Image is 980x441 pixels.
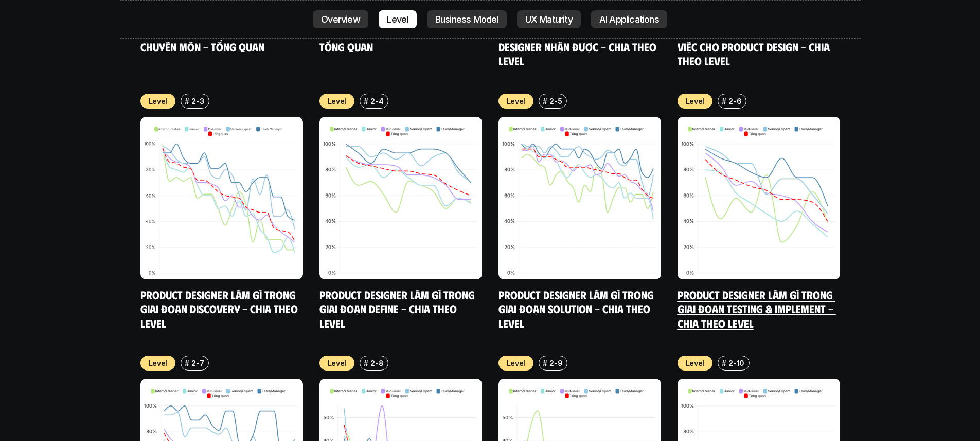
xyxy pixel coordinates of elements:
a: Level [379,10,417,29]
a: Product Designer làm gì trong giai đoạn Discovery - Chia theo Level [140,288,300,330]
p: Level [686,358,705,368]
p: 2-3 [191,96,204,107]
p: Level [686,96,705,107]
a: Product Designer làm gì trong giai đoạn Define - Chia theo Level [319,288,477,330]
p: Level [149,96,168,107]
p: Level [328,358,347,368]
a: Khó khăn trong phát triển chuyên môn - Tổng quan [140,25,278,54]
p: 2-7 [191,358,204,368]
p: Level [507,358,526,368]
p: 2-6 [728,96,741,107]
p: Level [328,96,347,107]
p: 2-4 [370,96,383,107]
a: Những người đưa yêu cầu công việc cho Product Design - Chia theo Level [678,25,835,67]
h6: # [185,359,189,367]
p: 2-9 [549,358,562,368]
h6: # [364,359,368,367]
a: UX Maturity [517,10,581,29]
p: AI Applications [599,14,659,25]
h6: # [722,359,726,367]
p: 2-8 [370,358,383,368]
h6: # [543,359,547,367]
a: Product Designer làm gì trong giai đoạn Solution - Chia theo Level [498,288,656,330]
p: Business Model [435,14,498,25]
h6: # [185,97,189,105]
a: Động lực trong công việc - Tổng quan [319,25,460,54]
p: Overview [321,14,360,25]
p: Level [507,96,526,107]
a: AI Applications [591,10,667,29]
h6: # [722,97,726,105]
a: Product Designer làm gì trong giai đoạn Testing & Implement - Chia theo Level [678,288,836,330]
p: 2-5 [549,96,562,107]
p: Level [149,358,168,368]
a: Các loại công việc mà Product Designer nhận được - Chia theo Level [498,25,659,67]
h6: # [364,97,368,105]
p: Level [387,14,408,25]
h6: # [543,97,547,105]
p: 2-10 [728,358,744,368]
p: UX Maturity [525,14,573,25]
a: Business Model [427,10,507,29]
a: Overview [313,10,368,29]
